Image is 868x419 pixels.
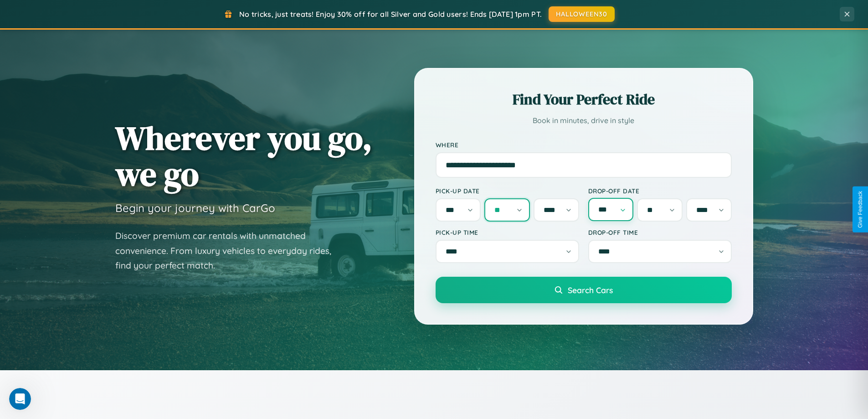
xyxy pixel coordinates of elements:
h2: Find Your Perfect Ride [436,89,732,109]
button: Search Cars [436,277,732,303]
p: Discover premium car rentals with unmatched convenience. From luxury vehicles to everyday rides, ... [115,228,343,273]
span: No tricks, just treats! Enjoy 30% off for all Silver and Gold users! Ends [DATE] 1pm PT. [239,10,542,19]
button: HALLOWEEN30 [549,6,615,22]
iframe: Intercom live chat [9,388,31,410]
label: Drop-off Time [588,228,732,236]
h3: Begin your journey with CarGo [115,201,275,215]
label: Pick-up Time [436,228,579,236]
label: Drop-off Date [588,187,732,195]
label: Where [436,141,732,149]
label: Pick-up Date [436,187,579,195]
p: Book in minutes, drive in style [436,114,732,127]
div: Give Feedback [857,191,863,228]
h1: Wherever you go, we go [115,120,372,192]
span: Search Cars [568,285,613,295]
